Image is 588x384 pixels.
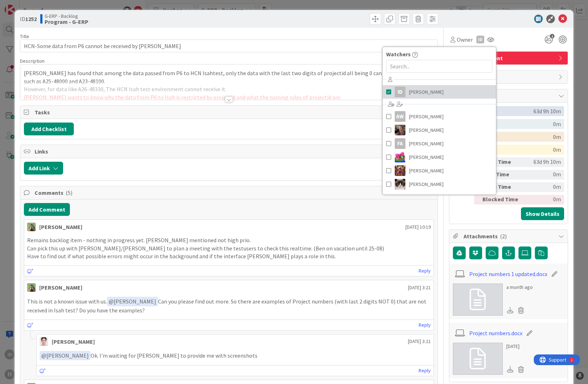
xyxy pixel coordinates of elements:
[469,270,547,278] a: Project numbers 1 updated.docx
[525,170,561,180] div: 0m
[45,13,88,19] span: G-ERP - Backlog
[24,69,434,85] p: [PERSON_NAME] has found that among the data passed from P6 to HCN Isahtest, only the data with th...
[27,297,431,314] p: This is not a known issue with us. Can you please find out more. So there are examples of Project...
[500,233,507,240] span: ( 2 )
[395,179,405,190] img: Kv
[482,170,522,180] div: Lead Time
[109,298,114,305] span: @
[395,165,405,176] img: JK
[41,352,46,359] span: @
[409,87,444,97] span: [PERSON_NAME]
[464,73,555,81] span: Dates
[419,321,431,329] a: Reply
[409,125,444,135] span: [PERSON_NAME]
[27,252,431,260] p: Have to find out if what possible errors might occur in the background and if the interface [PERS...
[506,306,514,315] div: Download
[383,85,496,99] a: ID[PERSON_NAME]
[521,207,564,220] button: Show Details
[35,108,425,116] span: Tasks
[383,164,496,177] a: JK[PERSON_NAME]
[20,58,45,64] span: Description
[419,266,431,275] a: Reply
[66,189,72,196] span: ( 5 )
[457,132,553,142] div: Buffer
[525,157,561,167] div: 63d 9h 10m
[550,34,554,38] span: 1
[24,162,63,175] button: Add Link
[506,365,514,374] div: Download
[525,195,561,204] div: 0m
[525,182,561,192] div: 0m
[395,152,405,162] img: JK
[20,40,438,52] input: type card name here...
[506,284,533,291] div: a month ago
[409,111,444,122] span: [PERSON_NAME]
[405,223,431,231] span: [DATE] 10:19
[457,35,473,44] span: Owner
[383,191,496,204] a: LC[PERSON_NAME]
[482,182,522,192] div: Cycle Time
[482,195,522,204] div: Blocked Time
[553,132,561,142] div: 0m
[408,338,431,345] span: [DATE] 3:21
[553,119,561,129] div: 0m
[395,111,405,122] div: AW
[27,236,431,244] p: Remains backlog item - nothing in progress yet. [PERSON_NAME] mentioned not high prio.
[35,188,425,197] span: Comments
[482,157,522,167] div: Total Time
[386,50,411,58] span: Watchers
[24,203,70,216] button: Add Comment
[409,179,444,190] span: [PERSON_NAME]
[395,125,405,135] img: BF
[25,15,37,22] b: 1252
[383,150,496,164] a: JK[PERSON_NAME]
[386,60,492,73] input: Search...
[39,223,82,231] div: [PERSON_NAME]
[464,232,555,240] span: Attachments
[52,337,95,346] div: [PERSON_NAME]
[40,351,431,360] p: Ok. I'm waiting for [PERSON_NAME] to provide me with screenshots
[20,15,37,23] span: ID
[383,177,496,191] a: Kv[PERSON_NAME]
[457,145,553,155] div: In Progress
[457,119,553,129] div: To Do
[27,283,36,292] img: TT
[469,329,522,337] a: Project numbers.docx
[395,87,405,97] div: ID
[419,366,431,375] a: Reply
[15,1,32,10] span: Support
[45,19,88,25] b: Program - G-ERP
[27,244,431,253] p: Can pick this up with [PERSON_NAME]/[PERSON_NAME] to plan a meeting with the testusers to check t...
[24,123,74,135] button: Add Checklist
[35,147,425,156] span: Links
[41,352,89,359] span: [PERSON_NAME]
[37,3,39,9] div: 1
[506,343,527,350] div: [DATE]
[408,284,431,291] span: [DATE] 3:21
[553,145,561,155] div: 0m
[40,337,48,346] img: ll
[409,165,444,176] span: [PERSON_NAME]
[409,138,444,149] span: [PERSON_NAME]
[27,223,36,231] img: TT
[20,33,29,40] label: Title
[39,283,82,292] div: [PERSON_NAME]
[383,137,496,150] a: FA[PERSON_NAME]
[383,123,496,137] a: BF[PERSON_NAME]
[533,106,561,116] div: 63d 9h 10m
[383,110,496,123] a: AW[PERSON_NAME]
[476,36,484,43] div: ID
[464,54,555,62] span: Issue / Incident
[409,152,444,162] span: [PERSON_NAME]
[109,298,156,305] span: [PERSON_NAME]
[395,138,405,149] div: FA
[464,92,555,100] span: Metrics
